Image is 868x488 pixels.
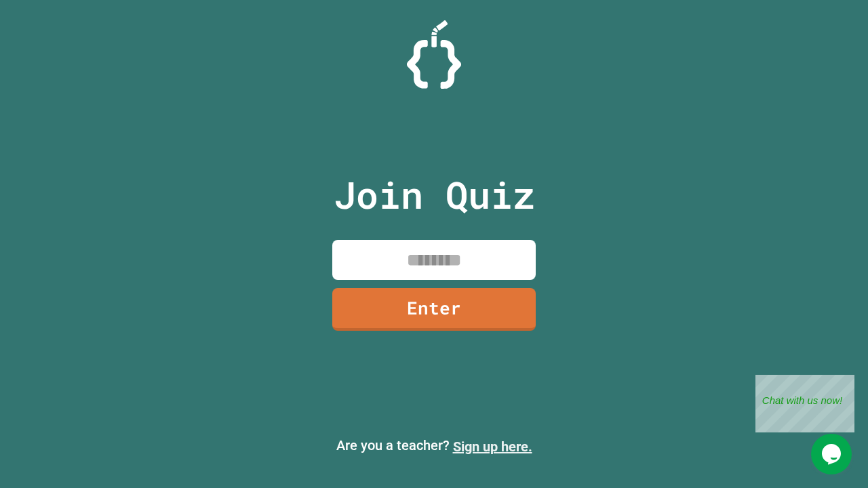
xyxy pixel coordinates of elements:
[453,439,532,455] a: Sign up here.
[407,20,461,89] img: Logo.svg
[811,434,854,474] iframe: chat widget
[11,435,857,457] p: Are you a teacher?
[334,167,535,223] p: Join Quiz
[755,375,854,432] iframe: chat widget
[332,288,536,331] a: Enter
